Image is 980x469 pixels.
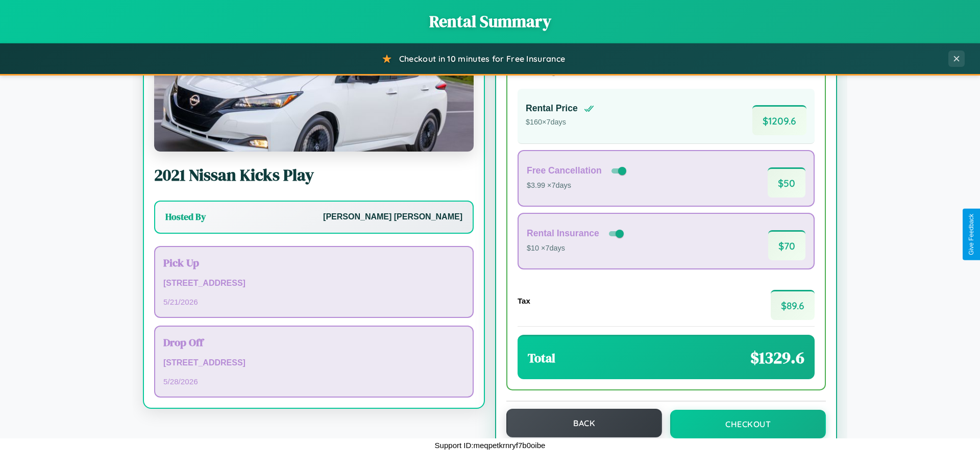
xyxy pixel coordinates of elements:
div: Give Feedback [968,214,975,255]
span: Checkout in 10 minutes for Free Insurance [399,54,565,64]
span: $ 1329.6 [750,347,804,369]
p: [STREET_ADDRESS] [163,356,464,371]
p: $3.99 × 7 days [527,179,628,192]
p: [STREET_ADDRESS] [163,276,464,291]
img: Nissan Kicks Play [154,50,474,152]
p: $ 160 × 7 days [526,116,594,129]
h4: Rental Insurance [527,228,599,239]
button: Checkout [670,410,826,438]
span: $ 70 [768,230,805,260]
p: $10 × 7 days [527,242,626,255]
span: $ 89.6 [771,290,815,320]
h3: Total [528,350,555,366]
h4: Free Cancellation [527,165,602,176]
h2: 2021 Nissan Kicks Play [154,164,474,186]
p: 5 / 21 / 2026 [163,295,464,309]
h1: Rental Summary [10,10,970,33]
p: Support ID: meqpetkrnryf7b0oibe [435,438,546,452]
span: $ 1209.6 [752,105,806,135]
p: 5 / 28 / 2026 [163,375,464,388]
button: Back [506,409,662,437]
h3: Pick Up [163,255,464,270]
p: [PERSON_NAME] [PERSON_NAME] [323,210,462,225]
h3: Drop Off [163,335,464,350]
h3: Hosted By [165,211,206,223]
h4: Rental Price [526,103,578,114]
span: $ 50 [768,167,805,198]
h4: Tax [518,297,530,305]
